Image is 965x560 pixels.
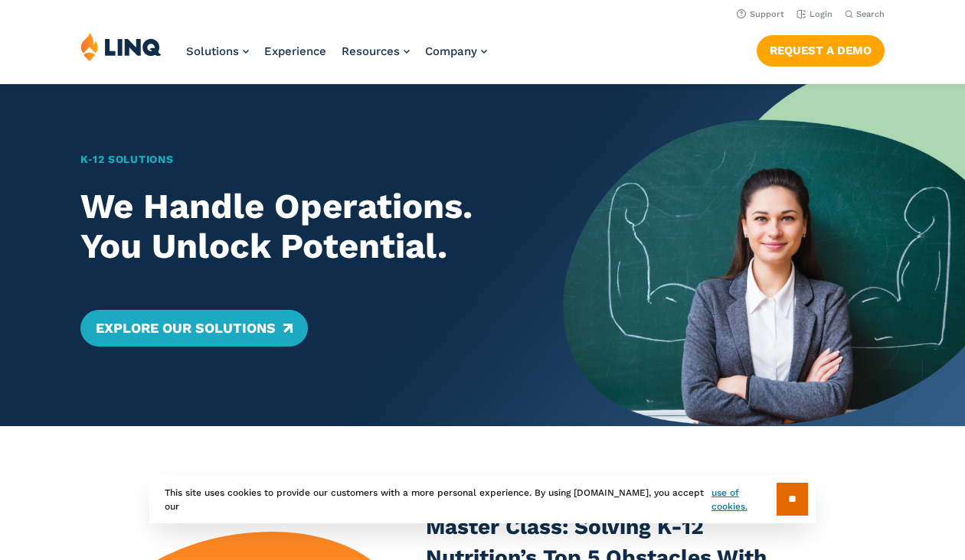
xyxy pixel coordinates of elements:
a: use of cookies. [711,486,777,513]
img: LINQ | K‑12 Software [80,32,162,61]
img: Home Banner [563,84,965,426]
a: Explore Our Solutions [80,310,308,347]
a: Company [425,44,487,58]
div: This site uses cookies to provide our customers with a more personal experience. By using [DOMAIN... [149,475,816,523]
a: Resources [342,44,410,58]
button: Open Search Bar [845,8,885,20]
nav: Primary Navigation [186,32,487,83]
span: Company [425,44,477,58]
span: Solutions [186,44,239,58]
a: Support [737,9,784,19]
span: Search [856,9,885,19]
a: Solutions [186,44,249,58]
nav: Button Navigation [757,32,885,66]
span: Resources [342,44,400,58]
a: Login [797,9,833,19]
h1: K‑12 Solutions [80,151,524,168]
h2: We Handle Operations. You Unlock Potential. [80,187,524,267]
a: Experience [264,44,326,58]
a: Request a Demo [757,35,885,66]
